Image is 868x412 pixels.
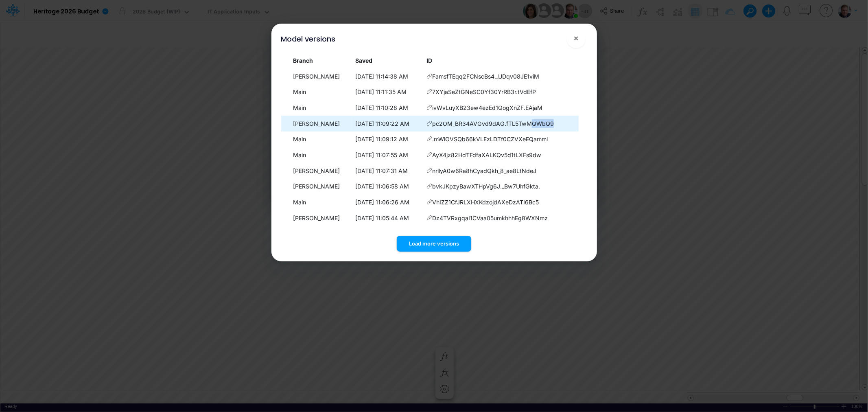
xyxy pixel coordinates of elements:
td: Main [289,147,352,163]
td: Main [289,84,352,100]
span: AyX4jz82HdTFdfaXALKQv5d1tLXFs9dw [432,151,541,159]
th: ID [423,53,579,68]
span: ivWvLuyXB23ew4ezEd1QogXnZF.EAjaM [432,103,542,112]
td: [DATE] 11:11:35 AM [352,84,423,100]
span: pc2OM_BR34AVGvd9dAG.fTL5TwMQWbQ9 [432,119,554,128]
span: VhIZZ1CfJRLXHXKdzojdAXeDzATI6Bc5 [432,198,539,206]
td: [DATE] 11:05:44 AM [352,210,423,226]
div: Model versions [281,33,336,44]
td: [PERSON_NAME] [289,68,352,84]
td: Main [289,131,352,147]
span: Copy hyperlink to this version of the model [426,135,432,143]
span: Copy hyperlink to this version of the model [426,214,432,222]
td: [DATE] 11:09:22 AM [352,116,423,131]
span: Copy hyperlink to this version of the model [426,167,432,175]
td: Main [289,194,352,210]
span: 7XYjaSeZtGNeSC0Yf30YrRB3r.tVdEfP [432,88,536,96]
span: Copy hyperlink to this version of the model [426,182,432,191]
span: Copy hyperlink to this version of the model [426,198,432,206]
span: Copy hyperlink to this version of the model [426,72,432,81]
button: Load more versions [397,236,471,252]
span: Dz4TVRxgqaI1CVaa05umkhhhEg8WXNmz [432,214,548,222]
button: Close [566,28,586,48]
th: Branch [289,53,352,68]
td: [DATE] 11:06:58 AM [352,179,423,195]
td: [DATE] 11:09:12 AM [352,131,423,147]
span: Copy hyperlink to this version of the model [426,119,432,128]
span: FamsfTEqq2FCNscBs4._UDqv08JE1viM [432,72,539,81]
td: Main [289,100,352,116]
th: Local date/time when this version was saved [352,53,423,68]
span: Copy hyperlink to this version of the model [426,103,432,112]
td: [PERSON_NAME] [289,210,352,226]
span: .mWlOVSQb66kVLEzLDTf0CZVXeEQammi [432,135,548,143]
span: Copy hyperlink to this version of the model [426,88,432,96]
td: [PERSON_NAME] [289,163,352,179]
td: [DATE] 11:07:55 AM [352,147,423,163]
td: [DATE] 11:07:31 AM [352,163,423,179]
td: [PERSON_NAME] [289,179,352,195]
td: [DATE] 11:10:28 AM [352,100,423,116]
span: nrllyA0w6Ra8hCyadQkh_8_ae8LtNdeJ [432,167,536,175]
td: [DATE] 11:14:38 AM [352,68,423,84]
span: bvkJKpzyBawXTHpVg6J._Bw7UhfGkta. [432,182,540,191]
td: [DATE] 11:06:26 AM [352,194,423,210]
span: × [573,33,579,43]
span: Copy hyperlink to this version of the model [426,151,432,159]
td: [PERSON_NAME] [289,116,352,131]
